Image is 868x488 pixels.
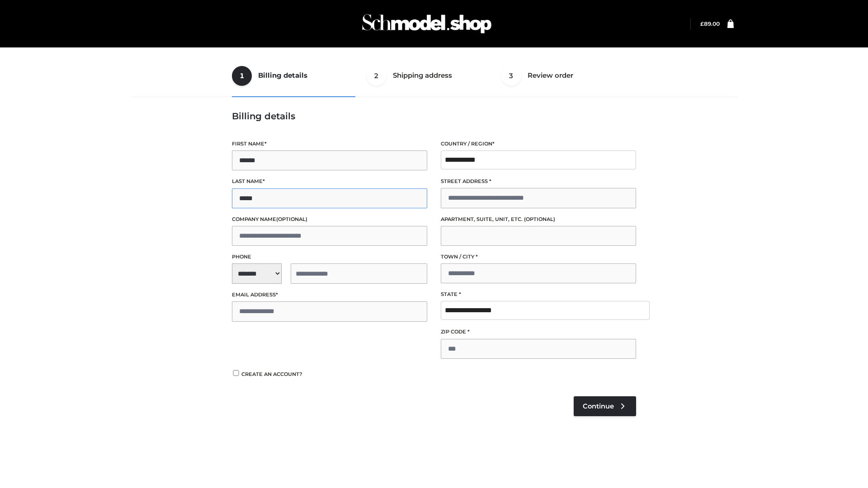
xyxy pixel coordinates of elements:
label: Company name [232,215,427,224]
label: Phone [232,253,427,261]
label: State [441,290,636,299]
label: Country / Region [441,140,636,148]
span: £ [700,20,704,27]
h3: Billing details [232,111,636,122]
img: Schmodel Admin 964 [359,6,495,42]
input: Create an account? [232,370,240,376]
span: (optional) [524,216,555,222]
label: ZIP Code [441,328,636,336]
label: First name [232,140,427,148]
label: Last name [232,177,427,186]
a: £89.00 [700,20,720,27]
a: Continue [574,396,636,416]
span: Continue [583,402,614,410]
span: Create an account? [241,371,302,377]
span: (optional) [276,216,307,222]
label: Email address [232,291,427,299]
label: Apartment, suite, unit, etc. [441,215,636,224]
bdi: 89.00 [700,20,720,27]
label: Street address [441,177,636,186]
label: Town / City [441,253,636,261]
